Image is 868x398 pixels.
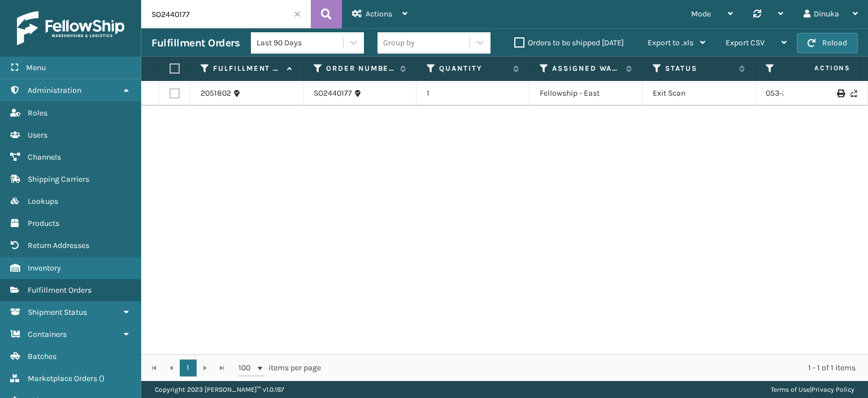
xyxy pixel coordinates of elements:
[238,362,255,374] span: 100
[648,38,693,48] span: Export to .xls
[28,352,57,361] span: Batches
[383,37,415,49] div: Group by
[26,63,46,72] span: Menu
[552,63,620,74] label: Assigned Warehouse
[366,9,392,19] span: Actions
[771,386,810,393] a: Terms of Use
[17,11,124,45] img: logo
[28,374,97,383] span: Marketplace Orders
[726,38,765,48] span: Export CSV
[180,360,197,376] a: 1
[665,63,734,74] label: Status
[439,63,507,74] label: Quantity
[155,381,284,398] p: Copyright 2023 [PERSON_NAME]™ v 1.0.187
[514,38,624,48] label: Orders to be shipped [DATE]
[28,130,47,140] span: Users
[151,36,240,50] h3: Fulfillment Orders
[28,85,81,95] span: Administration
[28,307,87,317] span: Shipment Status
[28,219,59,228] span: Products
[28,329,67,339] span: Containers
[28,152,61,162] span: Channels
[257,37,344,49] div: Last 90 Days
[28,285,92,295] span: Fulfillment Orders
[28,174,89,184] span: Shipping Carriers
[238,360,321,376] span: items per page
[771,381,854,398] div: |
[28,241,89,250] span: Return Addresses
[530,81,643,106] td: Fellowship - East
[691,9,711,19] span: Mode
[28,263,61,273] span: Inventory
[213,63,281,74] label: Fulfillment Order Id
[811,386,854,393] a: Privacy Policy
[201,88,231,99] a: 2051802
[99,374,105,383] span: ( )
[837,89,844,97] i: Print BOL
[28,108,47,118] span: Roles
[28,196,58,206] span: Lookups
[337,362,856,374] div: 1 - 1 of 1 items
[797,33,858,53] button: Reload
[643,81,756,106] td: Exit Scan
[850,89,857,97] i: Never Shipped
[416,81,530,106] td: 1
[314,88,352,99] a: SO2440177
[779,59,857,78] span: Actions
[326,63,394,74] label: Order Number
